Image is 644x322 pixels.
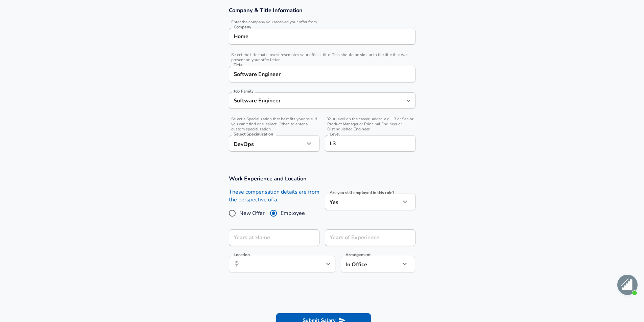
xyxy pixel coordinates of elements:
[325,194,401,210] div: Yes
[234,132,273,136] label: Select Specialization
[330,191,394,195] label: Are you still employed in this role?
[234,63,242,67] label: Title
[325,117,415,132] span: Your level on the career ladder. e.g. L3 or Senior Product Manager or Principal Engineer or Disti...
[229,229,305,246] input: 0
[229,135,305,152] div: DevOps
[328,138,412,149] input: L3
[404,96,413,105] button: Open
[229,6,415,14] h3: Company & Title Information
[330,132,340,136] label: Level
[234,25,251,29] label: Company
[229,117,319,132] span: Select a Specialization that best fits your role. If you can't find one, select 'Other' to enter ...
[232,69,412,79] input: Software Engineer
[234,253,249,257] label: Location
[324,259,333,269] button: Open
[345,253,371,257] label: Arrangement
[617,275,638,295] div: Open chat
[232,95,402,106] input: Software Engineer
[325,229,401,246] input: 7
[229,52,415,63] span: Select the title that closest resembles your official title. This should be similar to the title ...
[229,20,415,25] span: Enter the company you received your offer from
[229,175,415,182] h3: Work Experience and Location
[281,209,305,217] span: Employee
[232,31,412,42] input: Google
[229,188,319,204] label: These compensation details are from the perspective of a:
[234,89,254,93] label: Job Family
[341,256,390,272] div: In Office
[239,209,265,217] span: New Offer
